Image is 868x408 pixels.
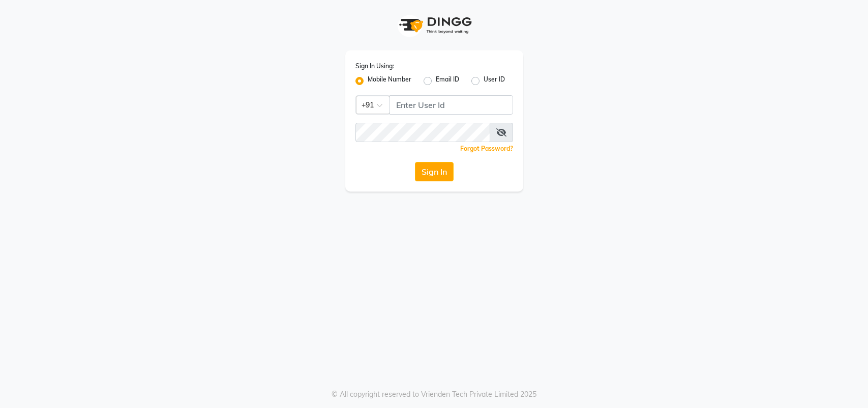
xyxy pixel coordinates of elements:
[355,62,394,71] label: Sign In Using:
[394,10,475,40] img: logo1.svg
[368,75,411,87] label: Mobile Number
[484,75,505,87] label: User ID
[415,162,454,181] button: Sign In
[355,123,490,142] input: Username
[436,75,459,87] label: Email ID
[460,145,513,152] a: Forgot Password?
[390,95,513,115] input: Username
